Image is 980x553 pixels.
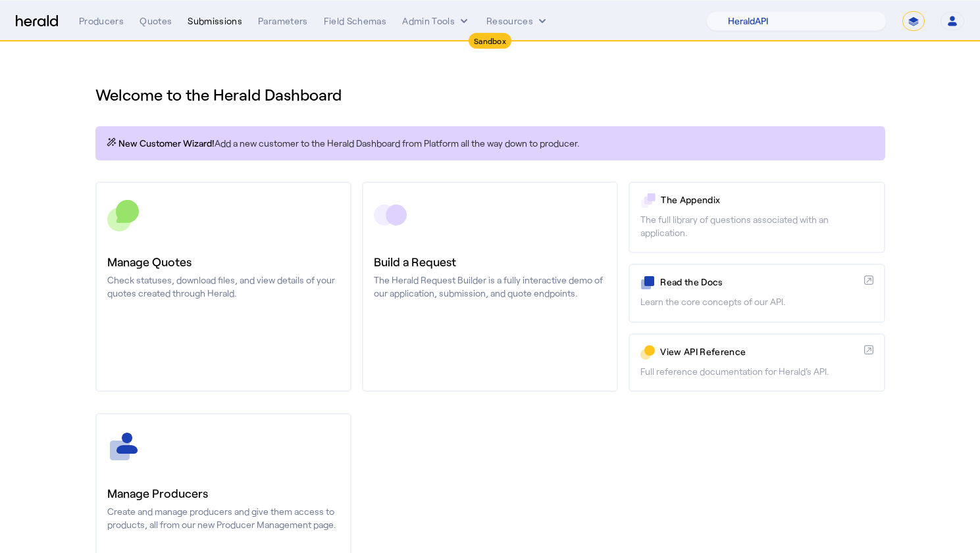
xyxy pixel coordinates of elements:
[107,505,340,531] p: Create and manage producers and give them access to products, all from our new Producer Managemen...
[79,14,124,28] div: Producers
[629,333,885,392] a: View API ReferenceFull reference documentation for Herald's API.
[640,295,873,308] p: Learn the core concepts of our API.
[660,345,858,358] p: View API Reference
[324,14,387,28] div: Field Schemas
[402,14,471,28] button: internal dropdown menu
[629,264,885,322] a: Read the DocsLearn the core concepts of our API.
[107,252,340,271] h3: Manage Quotes
[258,14,308,28] div: Parameters
[374,252,606,271] h3: Build a Request
[640,365,873,378] p: Full reference documentation for Herald's API.
[16,15,58,28] img: Herald Logo
[486,14,549,28] button: Resources dropdown menu
[95,181,351,392] a: Manage QuotesCheck statuses, download files, and view details of your quotes created through Herald.
[95,84,885,105] h1: Welcome to the Herald Dashboard
[118,137,215,150] span: New Customer Wizard!
[629,181,885,253] a: The AppendixThe full library of questions associated with an application.
[661,193,873,206] p: The Appendix
[374,274,606,300] p: The Herald Request Builder is a fully interactive demo of our application, submission, and quote ...
[469,33,511,49] div: Sandbox
[362,181,618,392] a: Build a RequestThe Herald Request Builder is a fully interactive demo of our application, submiss...
[188,14,242,28] div: Submissions
[660,276,858,289] p: Read the Docs
[640,213,873,239] p: The full library of questions associated with an application.
[106,137,875,150] p: Add a new customer to the Herald Dashboard from Platform all the way down to producer.
[107,274,340,300] p: Check statuses, download files, and view details of your quotes created through Herald.
[140,14,172,28] div: Quotes
[107,484,340,502] h3: Manage Producers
